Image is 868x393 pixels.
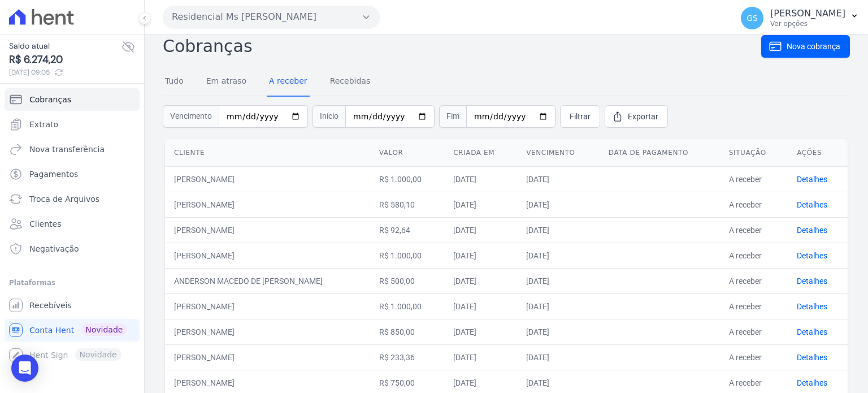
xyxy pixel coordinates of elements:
[720,268,788,293] td: A receber
[517,139,600,167] th: Vencimento
[5,113,140,136] a: Extrato
[560,105,600,128] a: Filtrar
[517,243,600,268] td: [DATE]
[370,268,445,293] td: R$ 500,00
[517,293,600,319] td: [DATE]
[29,300,72,311] span: Recebíveis
[370,344,445,370] td: R$ 233,36
[444,139,517,167] th: Criada em
[720,192,788,217] td: A receber
[570,111,591,122] span: Filtrar
[628,111,658,122] span: Exportar
[517,217,600,243] td: [DATE]
[797,200,827,209] a: Detalhes
[517,166,600,192] td: [DATE]
[444,243,517,268] td: [DATE]
[444,268,517,293] td: [DATE]
[29,218,61,230] span: Clientes
[11,355,38,382] div: Open Intercom Messenger
[444,192,517,217] td: [DATE]
[439,105,466,128] span: Fim
[5,319,140,342] a: Conta Hent Novidade
[9,88,135,366] nav: Sidebar
[797,327,827,336] a: Detalhes
[761,35,850,58] a: Nova cobrança
[9,276,135,290] div: Plataformas
[720,139,788,167] th: Situação
[797,251,827,260] a: Detalhes
[720,293,788,319] td: A receber
[770,19,845,28] p: Ver opções
[747,14,758,22] span: GS
[5,138,140,161] a: Nova transferência
[5,237,140,260] a: Negativação
[5,188,140,210] a: Troca de Arquivos
[370,192,445,217] td: R$ 580,10
[444,217,517,243] td: [DATE]
[797,353,827,362] a: Detalhes
[797,175,827,184] a: Detalhes
[517,319,600,344] td: [DATE]
[732,2,868,34] button: GS [PERSON_NAME] Ver opções
[720,319,788,344] td: A receber
[9,52,121,67] span: R$ 6.274,20
[5,88,140,111] a: Cobranças
[770,8,845,19] p: [PERSON_NAME]
[370,243,445,268] td: R$ 1.000,00
[517,344,600,370] td: [DATE]
[444,344,517,370] td: [DATE]
[313,105,345,128] span: Início
[29,169,78,180] span: Pagamentos
[29,144,105,155] span: Nova transferência
[165,319,370,344] td: [PERSON_NAME]
[163,67,186,97] a: Tudo
[9,67,121,77] span: [DATE] 09:05
[5,213,140,235] a: Clientes
[605,105,668,128] a: Exportar
[9,40,121,52] span: Saldo atual
[5,294,140,317] a: Recebíveis
[163,33,761,59] h2: Cobranças
[444,166,517,192] td: [DATE]
[81,323,127,336] span: Novidade
[163,6,380,28] button: Residencial Ms [PERSON_NAME]
[370,217,445,243] td: R$ 92,64
[797,302,827,311] a: Detalhes
[600,139,720,167] th: Data de pagamento
[165,344,370,370] td: [PERSON_NAME]
[720,166,788,192] td: A receber
[370,319,445,344] td: R$ 850,00
[267,67,310,97] a: A receber
[29,193,99,205] span: Troca de Arquivos
[204,67,249,97] a: Em atraso
[29,325,74,336] span: Conta Hent
[370,166,445,192] td: R$ 1.000,00
[788,139,848,167] th: Ações
[797,277,827,286] a: Detalhes
[517,192,600,217] td: [DATE]
[517,268,600,293] td: [DATE]
[165,268,370,293] td: ANDERSON MACEDO DE [PERSON_NAME]
[720,243,788,268] td: A receber
[444,319,517,344] td: [DATE]
[165,166,370,192] td: [PERSON_NAME]
[720,217,788,243] td: A receber
[797,226,827,235] a: Detalhes
[5,163,140,185] a: Pagamentos
[787,41,840,52] span: Nova cobrança
[444,293,517,319] td: [DATE]
[328,67,373,97] a: Recebidas
[165,293,370,319] td: [PERSON_NAME]
[29,119,58,130] span: Extrato
[29,243,79,254] span: Negativação
[29,94,71,105] span: Cobranças
[165,217,370,243] td: [PERSON_NAME]
[370,139,445,167] th: Valor
[797,378,827,387] a: Detalhes
[720,344,788,370] td: A receber
[165,139,370,167] th: Cliente
[163,105,219,128] span: Vencimento
[370,293,445,319] td: R$ 1.000,00
[165,192,370,217] td: [PERSON_NAME]
[165,243,370,268] td: [PERSON_NAME]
